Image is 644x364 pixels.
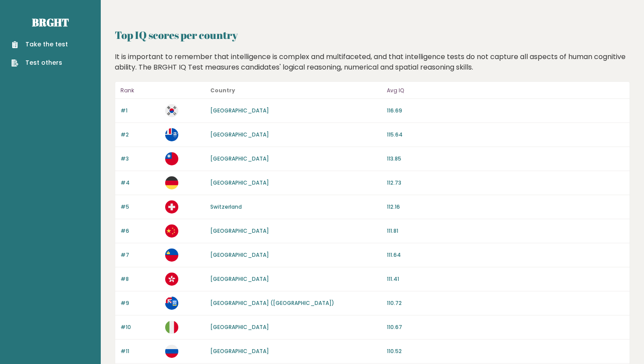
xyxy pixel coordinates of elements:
a: [GEOGRAPHIC_DATA] [210,107,269,114]
p: #6 [120,227,160,235]
p: #2 [120,131,160,139]
img: kr.svg [165,104,178,117]
a: [GEOGRAPHIC_DATA] [210,131,269,138]
a: Take the test [11,40,68,49]
p: #4 [120,179,160,187]
img: cn.svg [165,224,178,238]
p: #9 [120,299,160,307]
img: it.svg [165,321,178,334]
img: tw.svg [165,152,178,165]
p: 110.72 [387,299,624,307]
h2: Top IQ scores per country [115,27,630,43]
img: hk.svg [165,273,178,286]
p: 112.73 [387,179,624,187]
p: 110.67 [387,323,624,331]
a: Switzerland [210,203,242,210]
img: li.svg [165,248,178,262]
p: 110.52 [387,347,624,355]
p: 113.85 [387,155,624,163]
p: 115.64 [387,131,624,139]
p: #11 [120,347,160,355]
a: [GEOGRAPHIC_DATA] [210,251,269,259]
p: #1 [120,107,160,115]
a: Test others [11,58,68,67]
img: de.svg [165,176,178,189]
a: Brght [32,15,69,29]
p: Rank [120,85,160,96]
img: tf.svg [165,128,178,141]
img: ru.svg [165,345,178,358]
b: Country [210,87,235,94]
p: #5 [120,203,160,211]
a: [GEOGRAPHIC_DATA] [210,179,269,186]
div: It is important to remember that intelligence is complex and multifaceted, and that intelligence ... [112,52,633,73]
a: [GEOGRAPHIC_DATA] [210,275,269,283]
p: #7 [120,251,160,259]
p: 116.69 [387,107,624,115]
p: 111.64 [387,251,624,259]
a: [GEOGRAPHIC_DATA] [210,227,269,234]
p: 111.41 [387,275,624,283]
p: Avg IQ [387,85,624,96]
img: fk.svg [165,297,178,310]
p: 111.81 [387,227,624,235]
img: ch.svg [165,200,178,213]
p: 112.16 [387,203,624,211]
p: #8 [120,275,160,283]
a: [GEOGRAPHIC_DATA] [210,323,269,331]
p: #10 [120,323,160,331]
a: [GEOGRAPHIC_DATA] [210,155,269,162]
p: #3 [120,155,160,163]
a: [GEOGRAPHIC_DATA] [210,347,269,355]
a: [GEOGRAPHIC_DATA] ([GEOGRAPHIC_DATA]) [210,299,334,307]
